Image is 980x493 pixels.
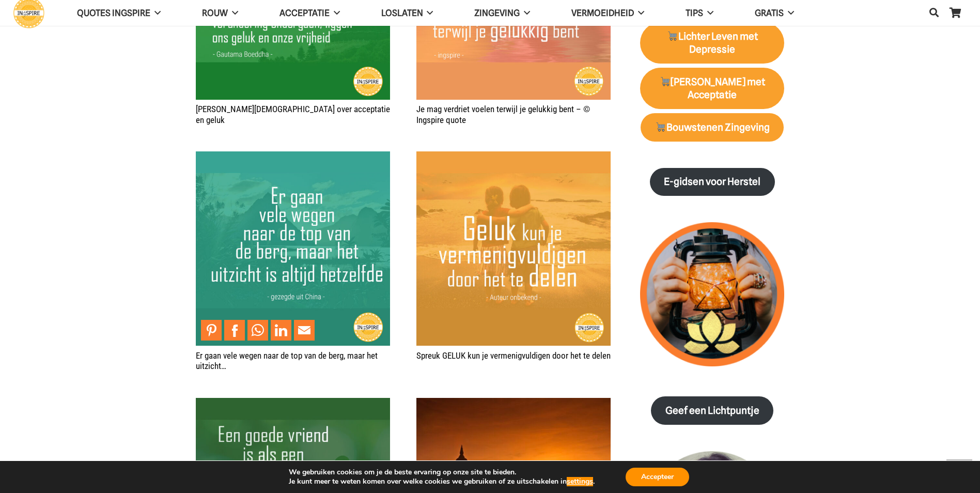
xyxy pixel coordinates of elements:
[416,152,611,163] a: Spreuk GELUK kun je vermenigvuldigen door het te delen
[381,8,423,18] span: Loslaten
[150,8,161,18] span: QUOTES INGSPIRE Menu
[247,320,271,341] li: WhatsApp
[289,477,595,486] p: Je kunt meer te weten komen over welke cookies we gebruiken of ze uitschakelen in .
[224,320,245,341] a: Share to Facebook
[651,396,773,425] a: Geef een Lichtpuntje
[755,8,784,18] span: GRATIS
[228,8,238,18] span: ROUW Menu
[640,22,784,64] a: 🛒Lichter Leven met Depressie
[946,459,972,485] a: Terug naar top
[330,8,340,18] span: Acceptatie Menu
[640,68,784,109] a: 🛒[PERSON_NAME] met Acceptatie
[567,477,593,486] button: settings
[224,320,247,341] li: Facebook
[474,8,520,18] span: Zingeving
[667,30,758,55] strong: Lichter Leven met Depressie
[634,8,644,18] span: VERMOEIDHEID Menu
[665,405,759,417] strong: Geef een Lichtpuntje
[416,399,611,409] a: Neem het leven dag bij dag en wees dankbaar voor de kleine dingen
[416,350,611,361] a: Spreuk GELUK kun je vermenigvuldigen door het te delen
[201,320,224,341] li: Pinterest
[196,151,390,346] img: Spreuk: Er gaan vele wegen naar de top naar de top van de berg, maar het uitzicht is altijd hetze...
[656,122,665,132] img: 🛒
[196,350,378,371] a: Er gaan vele wegen naar de top van de berg, maar het uitzicht…
[416,104,590,125] a: Je mag verdriet voelen terwijl je gelukkig bent – © Ingspire quote
[659,76,765,101] strong: [PERSON_NAME] met Acceptatie
[667,31,677,41] img: 🛒
[520,8,530,18] span: Zingeving Menu
[650,168,775,196] a: E-gidsen voor Herstel
[423,8,433,18] span: Loslaten Menu
[247,320,268,341] a: Share to WhatsApp
[784,8,794,18] span: GRATIS Menu
[196,399,390,409] a: Vriendschap: een goede vriend is als een klavertje vier
[201,320,222,341] a: Pin to Pinterest
[196,104,390,125] a: [PERSON_NAME][DEMOGRAPHIC_DATA] over acceptatie en geluk
[641,113,784,142] a: 🛒Bouwstenen Zingeving
[279,8,330,18] span: Acceptatie
[77,8,150,18] span: QUOTES INGSPIRE
[416,151,611,346] img: Spreuk: GELUK kun je vermenigvuldigen door het te delen
[271,320,294,341] li: LinkedIn
[294,320,315,341] a: Mail to Email This
[196,152,390,163] a: Er gaan vele wegen naar de top van de berg, maar het uitzicht…
[202,8,228,18] span: ROUW
[640,222,784,366] img: lichtpuntjes voor in donkere tijden
[664,176,760,188] strong: E-gidsen voor Herstel
[626,468,689,486] button: Accepteer
[660,76,670,86] img: 🛒
[571,8,634,18] span: VERMOEIDHEID
[924,1,944,25] a: Zoeken
[655,121,770,133] strong: Bouwstenen Zingeving
[686,8,703,18] span: TIPS
[703,8,713,18] span: TIPS Menu
[271,320,291,341] a: Share to LinkedIn
[294,320,317,341] li: Email This
[289,468,595,477] p: We gebruiken cookies om je de beste ervaring op onze site te bieden.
